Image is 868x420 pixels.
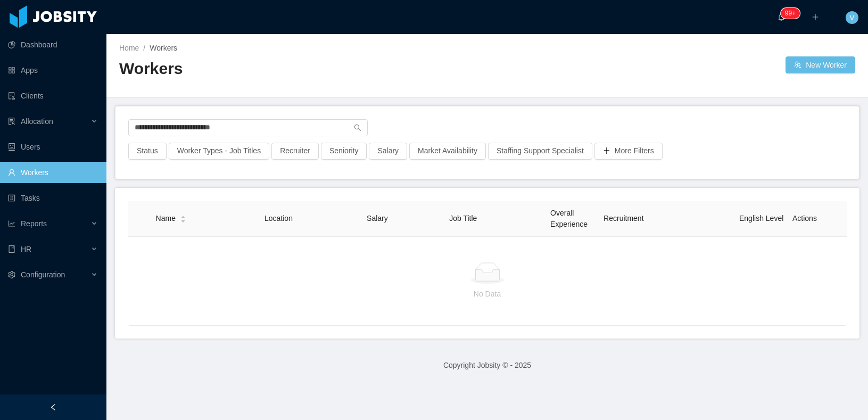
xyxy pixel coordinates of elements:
[8,136,98,158] a: icon: robotUsers
[180,218,186,221] i: icon: caret-down
[128,143,167,160] button: Status
[169,143,269,160] button: Worker Types - Job Titles
[21,219,47,228] span: Reports
[409,143,486,160] button: Market Availability
[792,214,817,223] span: Actions
[786,56,855,73] button: icon: usergroup-addNew Worker
[21,245,31,253] span: HR
[143,44,145,52] span: /
[180,214,186,221] div: Sort
[8,118,15,125] i: icon: solution
[778,13,785,21] i: icon: bell
[604,214,643,223] span: Recruitment
[119,58,487,80] h2: Workers
[8,245,15,253] i: icon: book
[8,85,98,106] a: icon: auditClients
[180,215,186,218] i: icon: caret-up
[321,143,367,160] button: Seniority
[106,347,868,384] footer: Copyright Jobsity © - 2025
[739,214,783,223] span: English Level
[369,143,407,160] button: Salary
[781,8,800,19] sup: 178
[488,143,592,160] button: Staffing Support Specialist
[150,44,177,52] span: Workers
[367,214,388,223] span: Salary
[354,124,361,131] i: icon: search
[8,34,98,55] a: icon: pie-chartDashboard
[8,220,15,227] i: icon: line-chart
[550,209,588,228] span: Overall Experience
[8,162,98,183] a: icon: userWorkers
[156,213,176,224] span: Name
[849,11,854,24] span: V
[21,117,53,126] span: Allocation
[271,143,319,160] button: Recruiter
[8,187,98,209] a: icon: profileTasks
[449,214,477,223] span: Job Title
[812,13,819,21] i: icon: plus
[264,214,293,223] span: Location
[119,44,139,52] a: Home
[21,270,65,279] span: Configuration
[136,288,838,300] p: No Data
[8,271,15,278] i: icon: setting
[594,143,663,160] button: icon: plusMore Filters
[8,60,98,81] a: icon: appstoreApps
